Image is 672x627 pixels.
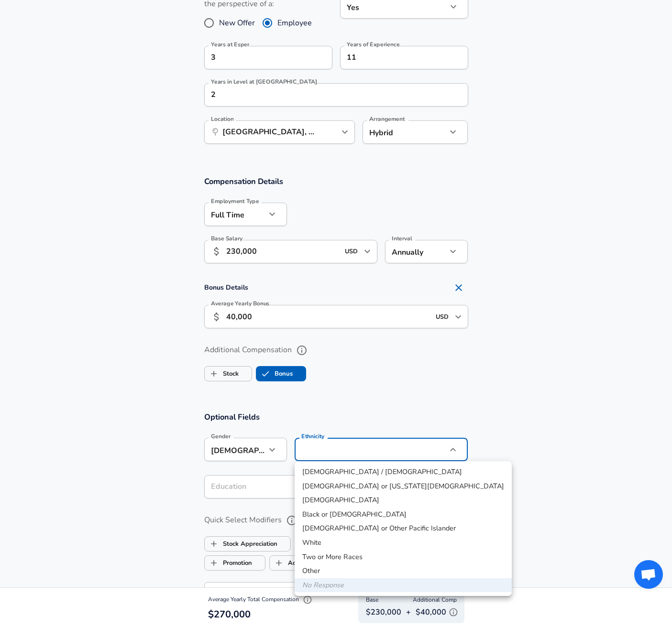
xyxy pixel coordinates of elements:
[295,521,512,536] li: [DEMOGRAPHIC_DATA] or Other Pacific Islander
[295,578,512,593] li: No Response
[295,536,512,550] li: White
[295,564,512,578] li: Other
[295,550,512,564] li: Two or More Races
[295,493,512,508] li: [DEMOGRAPHIC_DATA]
[295,465,512,479] li: [DEMOGRAPHIC_DATA] / [DEMOGRAPHIC_DATA]
[295,508,512,522] li: Black or [DEMOGRAPHIC_DATA]
[634,560,663,589] div: Open chat
[295,479,512,494] li: [DEMOGRAPHIC_DATA] or [US_STATE][DEMOGRAPHIC_DATA]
